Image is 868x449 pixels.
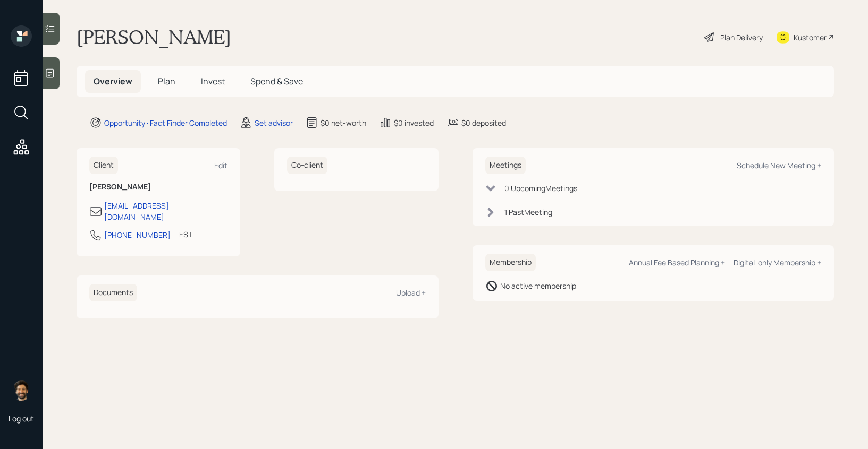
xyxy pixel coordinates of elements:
div: Opportunity · Fact Finder Completed [104,117,227,128]
div: No active membership [500,280,576,291]
h6: Meetings [485,157,526,174]
div: Plan Delivery [720,32,763,43]
h6: Co-client [287,157,327,174]
div: $0 deposited [461,117,506,128]
img: eric-schwartz-headshot.png [11,379,32,401]
span: Plan [158,75,175,87]
div: $0 net-worth [321,117,366,128]
div: $0 invested [394,117,434,128]
h6: Client [89,157,118,174]
div: Kustomer [794,32,827,43]
div: Digital-only Membership + [734,257,821,267]
h1: [PERSON_NAME] [77,25,231,49]
div: Log out [9,413,34,424]
div: [EMAIL_ADDRESS][DOMAIN_NAME] [104,200,227,222]
div: 0 Upcoming Meeting s [504,183,577,194]
div: Annual Fee Based Planning + [629,257,725,267]
div: EST [179,229,192,240]
div: Set advisor [255,117,293,128]
h6: Membership [485,254,536,271]
span: Overview [94,75,132,87]
div: [PHONE_NUMBER] [104,229,171,240]
h6: [PERSON_NAME] [89,183,227,192]
div: Schedule New Meeting + [737,160,821,170]
div: Edit [214,160,227,170]
div: 1 Past Meeting [504,206,552,218]
h6: Documents [89,284,137,301]
span: Spend & Save [250,75,303,87]
div: Upload + [396,288,426,298]
span: Invest [201,75,225,87]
